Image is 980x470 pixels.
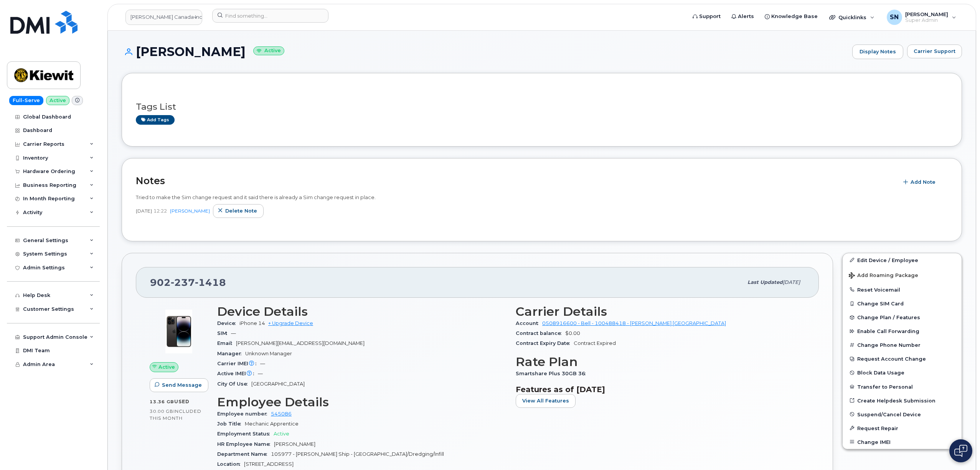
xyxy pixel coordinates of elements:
[150,409,173,414] span: 30.00 GB
[747,279,783,285] span: Last updated
[843,253,962,267] a: Edit Device / Employee
[217,305,506,318] h3: Device Details
[217,361,260,366] span: Carrier IMEI
[849,272,918,280] span: Add Roaming Package
[783,279,800,285] span: [DATE]
[258,371,263,376] span: —
[843,297,962,310] button: Change SIM Card
[857,328,919,334] span: Enable Call Forwarding
[244,461,294,467] span: [STREET_ADDRESS]
[217,461,244,467] span: Location
[522,397,569,404] span: View All Features
[516,371,589,376] span: Smartshare Plus 30GB 36
[516,394,576,408] button: View All Features
[231,330,236,336] span: —
[271,411,292,417] a: 545086
[225,207,257,214] span: Delete note
[843,267,962,283] button: Add Roaming Package
[236,340,365,346] span: [PERSON_NAME][EMAIL_ADDRESS][DOMAIN_NAME]
[843,352,962,366] button: Request Account Change
[843,407,962,421] button: Suspend/Cancel Device
[843,324,962,338] button: Enable Call Forwarding
[150,399,174,404] span: 13.36 GB
[158,363,175,371] span: Active
[843,283,962,297] button: Reset Voicemail
[898,175,942,189] button: Add Note
[245,421,299,427] span: Mechanic Apprentice
[150,378,208,392] button: Send Message
[171,277,195,288] span: 237
[136,175,894,186] h2: Notes
[914,48,955,55] span: Carrier Support
[274,431,289,437] span: Active
[516,340,574,346] span: Contract Expiry Date
[907,45,962,58] button: Carrier Support
[217,330,231,336] span: SIM
[516,305,805,318] h3: Carrier Details
[217,431,274,437] span: Employment Status
[217,421,245,427] span: Job Title
[843,338,962,352] button: Change Phone Number
[857,315,920,320] span: Change Plan / Features
[136,208,152,214] span: [DATE]
[150,408,201,421] span: included this month
[217,395,506,409] h3: Employee Details
[516,385,805,394] h3: Features as of [DATE]
[565,330,580,336] span: $0.00
[217,340,236,346] span: Email
[213,204,264,218] button: Delete note
[217,351,245,356] span: Manager
[843,435,962,449] button: Change IMEI
[260,361,265,366] span: —
[251,381,305,387] span: [GEOGRAPHIC_DATA]
[136,115,175,125] a: Add tags
[253,46,284,55] small: Active
[857,411,921,417] span: Suspend/Cancel Device
[217,371,258,376] span: Active IMEI
[911,178,935,186] span: Add Note
[217,381,251,387] span: City Of Use
[516,330,565,336] span: Contract balance
[268,320,313,326] a: + Upgrade Device
[170,208,210,214] a: [PERSON_NAME]
[217,411,271,417] span: Employee number
[217,441,274,447] span: HR Employee Name
[217,451,271,457] span: Department Name
[843,380,962,394] button: Transfer to Personal
[574,340,616,346] span: Contract Expired
[156,308,202,355] img: image20231002-3703462-njx0qo.jpeg
[271,451,444,457] span: 105977 - [PERSON_NAME] Ship - [GEOGRAPHIC_DATA]/Dredging/Infill
[843,421,962,435] button: Request Repair
[843,366,962,379] button: Block Data Usage
[516,355,805,369] h3: Rate Plan
[122,45,848,58] h1: [PERSON_NAME]
[274,441,315,447] span: [PERSON_NAME]
[150,277,226,288] span: 902
[217,320,239,326] span: Device
[174,399,190,404] span: used
[162,381,202,389] span: Send Message
[516,320,542,326] span: Account
[954,445,967,457] img: Open chat
[136,194,376,200] span: Tried to make the Sim change request and it said there is already a Sim change request in place.
[852,45,903,59] a: Display Notes
[195,277,226,288] span: 1418
[843,310,962,324] button: Change Plan / Features
[245,351,292,356] span: Unknown Manager
[239,320,265,326] span: iPhone 14
[542,320,726,326] a: 0508916600 - Bell - 100488418 - [PERSON_NAME] [GEOGRAPHIC_DATA]
[136,102,948,112] h3: Tags List
[843,394,962,407] a: Create Helpdesk Submission
[153,208,167,214] span: 12:22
